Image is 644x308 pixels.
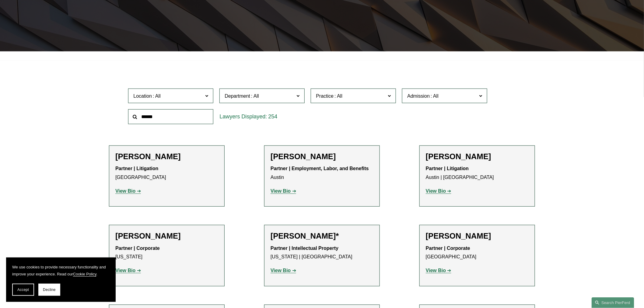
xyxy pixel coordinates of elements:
span: 254 [268,114,278,120]
a: View Bio [426,188,451,194]
p: [US_STATE] [115,244,218,262]
h2: [PERSON_NAME] [115,231,218,241]
button: Accept [12,284,34,296]
span: Practice [316,93,334,99]
p: We use cookies to provide necessary functionality and improve your experience. Read our . [12,264,110,278]
span: Decline [43,288,56,292]
strong: Partner | Employment, Labor, and Benefits [271,166,369,171]
a: View Bio [115,188,141,194]
p: Austin | [GEOGRAPHIC_DATA] [426,164,529,182]
strong: View Bio [115,268,135,273]
strong: Partner | Intellectual Property [271,246,338,251]
section: Cookie banner [6,257,116,302]
p: [GEOGRAPHIC_DATA] [115,164,218,182]
p: Austin [271,164,373,182]
h2: [PERSON_NAME] [426,231,529,241]
a: Search this site [592,297,634,308]
span: Location [133,93,152,99]
button: Decline [38,284,60,296]
h2: [PERSON_NAME] [115,152,218,161]
strong: Partner | Litigation [115,166,158,171]
p: [GEOGRAPHIC_DATA] [426,244,529,262]
span: Admission [407,93,430,99]
strong: View Bio [271,188,291,194]
strong: Partner | Corporate [426,246,470,251]
strong: Partner | Corporate [115,246,160,251]
span: Accept [17,288,29,292]
strong: View Bio [426,188,446,194]
p: [US_STATE] | [GEOGRAPHIC_DATA] [271,244,373,262]
strong: Partner | Litigation [426,166,469,171]
a: View Bio [426,268,451,273]
strong: View Bio [271,268,291,273]
h2: [PERSON_NAME] [426,152,529,161]
strong: View Bio [115,188,135,194]
h2: [PERSON_NAME]* [271,231,373,241]
a: View Bio [271,268,296,273]
strong: View Bio [426,268,446,273]
a: View Bio [115,268,141,273]
h2: [PERSON_NAME] [271,152,373,161]
a: View Bio [271,188,296,194]
span: Department [225,93,250,99]
a: Cookie Policy [73,272,96,276]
